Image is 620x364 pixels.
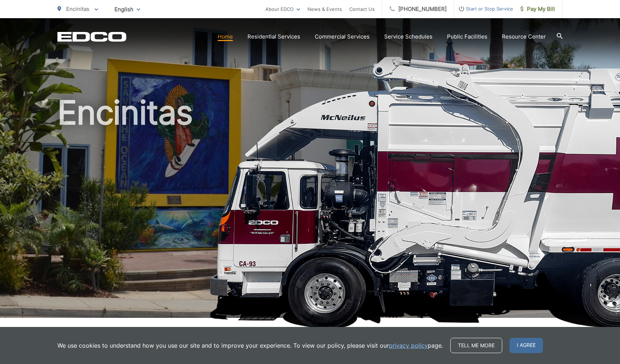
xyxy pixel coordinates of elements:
a: Contact Us [349,5,375,13]
span: I agree [510,338,543,353]
a: About EDCO [265,5,300,13]
a: Resource Center [502,32,546,41]
span: English [109,3,146,16]
a: Service Schedules [384,32,432,41]
a: Tell me more [450,338,502,353]
p: We use cookies to understand how you use our site and to improve your experience. To view our pol... [57,341,443,350]
h1: Encinitas [57,94,563,324]
span: Encinitas [66,5,89,12]
a: Home [218,32,233,41]
a: Public Facilities [447,32,487,41]
a: Commercial Services [315,32,370,41]
span: Pay My Bill [520,5,555,13]
a: News & Events [307,5,342,13]
a: Residential Services [247,32,300,41]
a: privacy policy [389,341,428,350]
a: EDCD logo. Return to the homepage. [57,32,126,42]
